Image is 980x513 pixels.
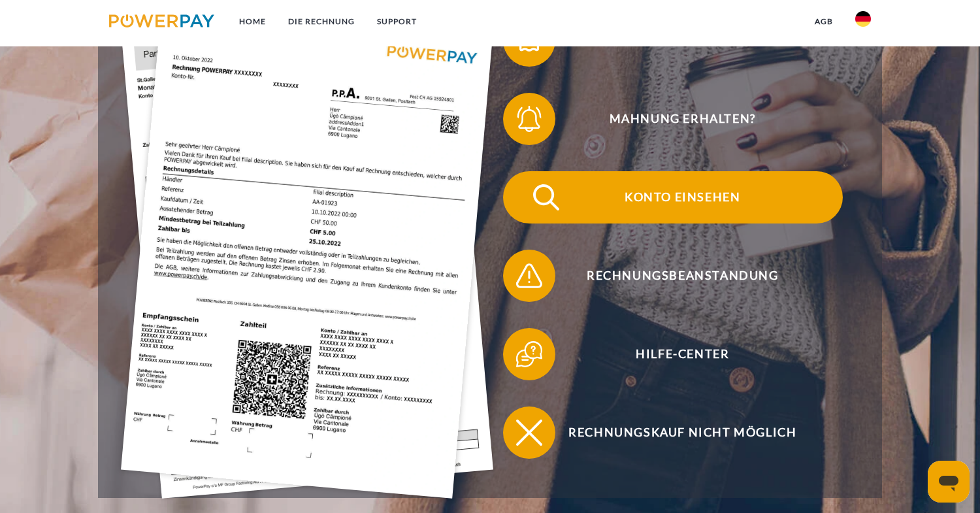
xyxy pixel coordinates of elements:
[503,14,843,67] button: Rechnung erhalten?
[513,103,546,135] img: qb_bell.svg
[523,406,843,459] span: Rechnungskauf nicht möglich
[855,11,871,27] img: de
[121,1,493,499] img: single_invoice_powerpay_de.jpg
[503,406,843,459] button: Rechnungskauf nicht möglich
[109,14,214,27] img: logo-powerpay.svg
[503,171,843,223] button: Konto einsehen
[523,171,843,223] span: Konto einsehen
[523,250,843,302] span: Rechnungsbeanstandung
[523,93,843,145] span: Mahnung erhalten?
[366,10,428,33] a: SUPPORT
[928,461,970,503] iframe: Schaltfläche zum Öffnen des Messaging-Fensters
[513,259,546,292] img: qb_warning.svg
[228,10,277,33] a: Home
[503,250,843,302] button: Rechnungsbeanstandung
[277,10,366,33] a: DIE RECHNUNG
[530,181,563,214] img: qb_search.svg
[503,328,843,380] button: Hilfe-Center
[523,328,843,380] span: Hilfe-Center
[513,338,546,371] img: qb_help.svg
[513,416,546,449] img: qb_close.svg
[503,93,843,145] button: Mahnung erhalten?
[804,10,844,33] a: agb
